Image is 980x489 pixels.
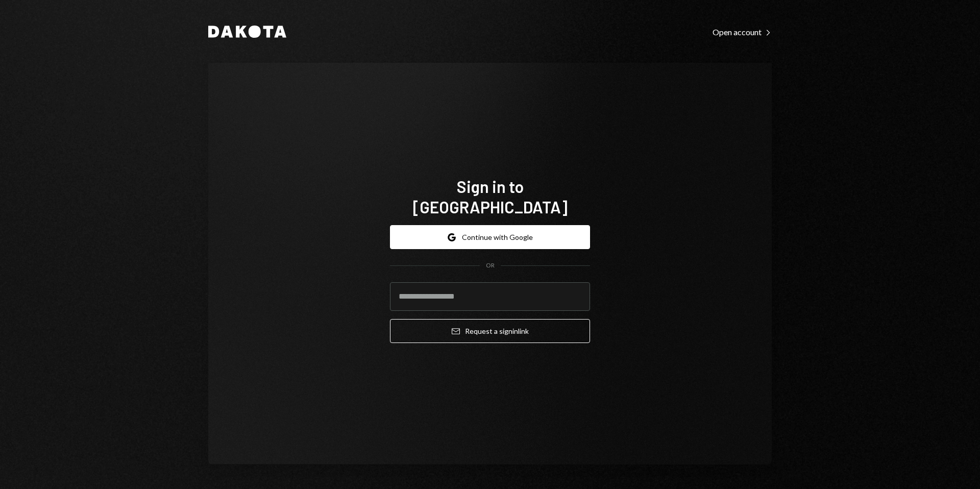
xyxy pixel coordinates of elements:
div: OR [486,261,495,270]
button: Continue with Google [390,225,590,249]
a: Open account [713,26,772,37]
div: Open account [713,27,772,37]
button: Request a signinlink [390,319,590,343]
h1: Sign in to [GEOGRAPHIC_DATA] [390,176,590,217]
